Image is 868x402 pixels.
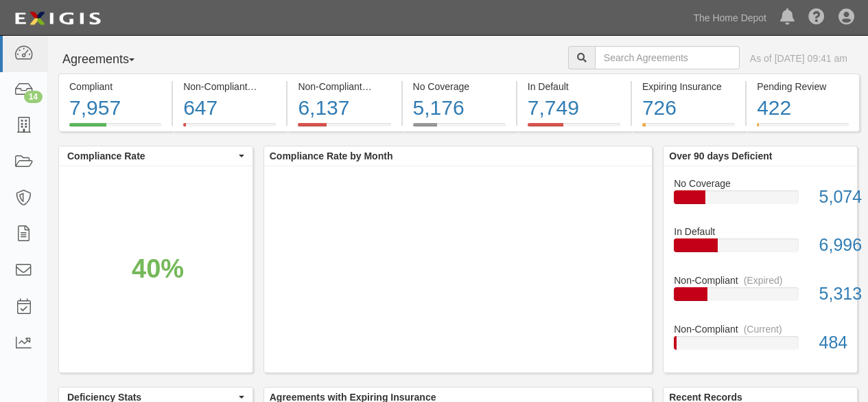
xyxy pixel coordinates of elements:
[808,10,825,26] i: Help Center - Complianz
[686,4,773,32] a: The Home Depot
[253,80,292,93] div: (Current)
[664,225,857,238] div: In Default
[298,80,390,93] div: Non-Compliant (Expired)
[58,46,161,74] button: Agreements
[750,52,847,65] div: As of [DATE] 09:41 am
[67,149,235,163] span: Compliance Rate
[642,80,735,93] div: Expiring Insurance
[270,150,393,161] b: Compliance Rate by Month
[664,322,857,336] div: Non-Compliant
[744,322,782,336] div: (Current)
[368,80,407,93] div: (Expired)
[173,123,286,134] a: Non-Compliant(Current)647
[757,80,849,93] div: Pending Review
[669,150,772,161] b: Over 90 days Deficient
[664,177,857,190] div: No Coverage
[674,177,847,225] a: No Coverage5,074
[24,91,43,103] div: 14
[517,123,631,134] a: In Default7,749
[632,123,745,134] a: Expiring Insurance726
[288,123,401,134] a: Non-Compliant(Expired)6,137
[664,273,857,287] div: Non-Compliant
[58,123,172,134] a: Compliant7,957
[298,93,390,123] div: 6,137
[642,93,735,123] div: 726
[809,185,857,210] div: 5,074
[413,80,506,93] div: No Coverage
[674,322,847,361] a: Non-Compliant(Current)484
[809,233,857,258] div: 6,996
[595,46,740,69] input: Search Agreements
[674,225,847,273] a: In Default6,996
[528,93,620,123] div: 7,749
[403,123,516,134] a: No Coverage5,176
[744,273,783,287] div: (Expired)
[674,273,847,322] a: Non-Compliant(Expired)5,313
[183,80,276,93] div: Non-Compliant (Current)
[69,93,161,123] div: 7,957
[757,93,849,123] div: 422
[413,93,506,123] div: 5,176
[528,80,620,93] div: In Default
[809,331,857,355] div: 484
[59,146,253,166] button: Compliance Rate
[132,250,184,287] div: 40%
[809,282,857,306] div: 5,313
[69,80,161,93] div: Compliant
[747,123,860,134] a: Pending Review422
[10,6,105,31] img: logo-5460c22ac91f19d4615b14bd174203de0afe785f0fc80cf4dbbc73dc1793850b.png
[183,93,276,123] div: 647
